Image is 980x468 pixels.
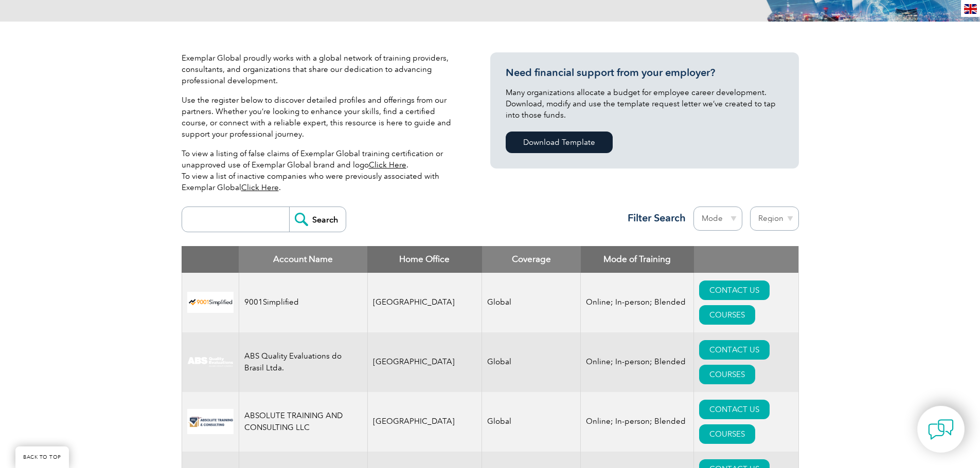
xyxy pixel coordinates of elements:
[482,246,581,273] th: Coverage: activate to sort column ascending
[506,66,783,79] h3: Need financial support from your employer?
[187,357,234,368] img: c92924ac-d9bc-ea11-a814-000d3a79823d-logo.jpg
[694,246,798,273] th: : activate to sort column ascending
[239,246,367,273] th: Account Name: activate to sort column descending
[581,332,694,392] td: Online; In-person; Blended
[239,392,367,452] td: ABSOLUTE TRAINING AND CONSULTING LLC
[182,52,459,86] p: Exemplar Global proudly works with a global network of training providers, consultants, and organ...
[699,424,755,444] a: COURSES
[182,148,459,193] p: To view a listing of false claims of Exemplar Global training certification or unapproved use of ...
[367,392,482,452] td: [GEOGRAPHIC_DATA]
[699,305,755,325] a: COURSES
[289,207,346,232] input: Search
[482,332,581,392] td: Global
[367,246,482,273] th: Home Office: activate to sort column ascending
[367,332,482,392] td: [GEOGRAPHIC_DATA]
[621,212,686,224] h3: Filter Search
[187,292,234,313] img: 37c9c059-616f-eb11-a812-002248153038-logo.png
[581,392,694,452] td: Online; In-person; Blended
[241,183,279,192] a: Click Here
[239,332,367,392] td: ABS Quality Evaluations do Brasil Ltda.
[367,273,482,332] td: [GEOGRAPHIC_DATA]
[699,340,770,360] a: CONTACT US
[482,273,581,332] td: Global
[506,132,613,153] a: Download Template
[699,365,755,384] a: COURSES
[239,273,367,332] td: 9001Simplified
[15,446,69,468] a: BACK TO TOP
[699,280,770,300] a: CONTACT US
[187,409,234,434] img: 16e092f6-eadd-ed11-a7c6-00224814fd52-logo.png
[699,400,770,419] a: CONTACT US
[581,273,694,332] td: Online; In-person; Blended
[581,246,694,273] th: Mode of Training: activate to sort column ascending
[964,4,977,14] img: en
[482,392,581,452] td: Global
[928,417,954,442] img: contact-chat.png
[182,95,459,140] p: Use the register below to discover detailed profiles and offerings from our partners. Whether you...
[369,160,406,170] a: Click Here
[506,87,783,121] p: Many organizations allocate a budget for employee career development. Download, modify and use th...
